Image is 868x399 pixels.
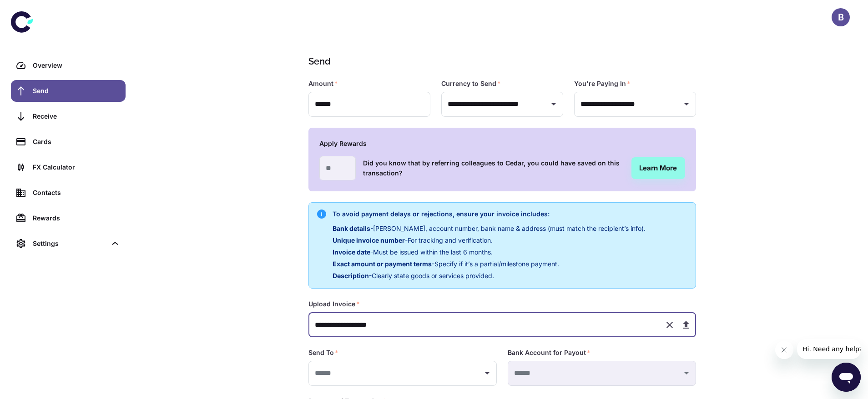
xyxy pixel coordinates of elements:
h6: To avoid payment delays or rejections, ensure your invoice includes: [333,209,646,219]
span: Hi. Need any help? [5,6,66,14]
h6: Did you know that by referring colleagues to Cedar, you could have saved on this transaction? [363,158,624,178]
a: Receive [11,105,126,127]
a: Learn More [631,157,685,179]
p: - For tracking and verification. [333,235,646,245]
p: - Clearly state goods or services provided. [333,271,646,281]
div: Contacts [33,188,120,198]
label: Currency to Send [441,79,501,88]
label: Send To [308,348,338,357]
label: Upload Invoice [308,299,360,309]
h6: Apply Rewards [319,139,685,149]
div: Receive [33,111,120,121]
div: FX Calculator [33,162,120,172]
iframe: Close message [775,341,793,359]
a: Overview [11,55,126,76]
div: Send [33,86,120,96]
a: Cards [11,131,126,153]
a: Contacts [11,182,126,204]
span: Exact amount or payment terms [333,260,432,268]
a: Send [11,80,126,102]
button: B [832,8,850,26]
a: FX Calculator [11,156,126,178]
div: Overview [33,60,120,70]
h1: Send [308,55,692,68]
label: Bank Account for Payout [508,348,590,357]
p: - Must be issued within the last 6 months. [333,247,646,257]
div: Settings [33,239,106,249]
a: Rewards [11,207,126,229]
iframe: Message from company [797,339,861,359]
span: Bank details [333,224,370,232]
span: Invoice date [333,248,370,256]
span: Unique invoice number [333,236,405,244]
button: Open [547,98,560,110]
span: Description [333,272,369,279]
label: Amount [308,79,338,88]
iframe: Button to launch messaging window [832,363,861,392]
div: Rewards [33,213,120,223]
button: Open [680,98,693,110]
div: Cards [33,137,120,147]
p: - Specify if it’s a partial/milestone payment. [333,259,646,269]
div: Settings [11,233,126,254]
p: - [PERSON_NAME], account number, bank name & address (must match the recipient’s info). [333,224,646,234]
button: Open [481,367,494,379]
label: You're Paying In [574,79,631,88]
